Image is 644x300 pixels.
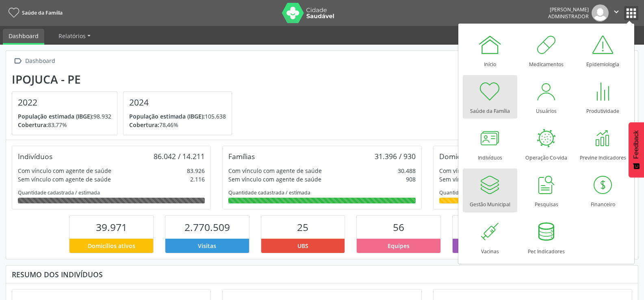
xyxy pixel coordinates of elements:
[297,220,308,234] span: 25
[129,112,205,120] span: População estimada (IBGE):
[12,270,632,279] div: Resumo dos indivíduos
[463,122,517,165] a: Indivíduos
[519,28,574,72] a: Medicamentos
[12,73,238,86] div: Ipojuca - PE
[228,152,255,161] div: Famílias
[88,242,135,250] span: Domicílios ativos
[463,216,517,259] a: Vacinas
[18,121,111,129] p: 83,77%
[548,13,589,20] span: Administrador
[393,220,404,234] span: 56
[228,166,322,175] div: Com vínculo com agente de saúde
[398,166,416,175] div: 30.488
[592,4,609,22] img: img
[228,175,321,183] div: Sem vínculo com agente de saúde
[12,55,24,67] i: 
[18,97,111,108] h4: 2022
[96,220,127,234] span: 39.971
[612,7,621,16] i: 
[18,121,48,129] span: Cobertura:
[463,168,517,212] a: Gestão Municipal
[576,168,630,212] a: Financeiro
[6,6,63,19] a: Saúde da Família
[576,28,630,72] a: Epidemiologia
[18,175,111,183] div: Sem vínculo com agente de saúde
[629,122,644,177] button: Feedback - Mostrar pesquisa
[463,75,517,119] a: Saúde da Família
[519,75,574,119] a: Usuários
[129,121,226,129] p: 78,46%
[633,130,640,159] span: Feedback
[519,216,574,259] a: Pec Indicadores
[18,166,111,175] div: Com vínculo com agente de saúde
[154,152,205,161] div: 86.042 / 14.211
[439,189,626,196] div: Quantidade cadastrada / estimada
[18,112,93,120] span: População estimada (IBGE):
[624,6,638,20] button: apps
[519,122,574,165] a: Operação Co-vida
[59,32,86,40] span: Relatórios
[463,28,517,72] a: Início
[12,55,56,67] a:  Dashboard
[198,242,216,250] span: Visitas
[576,122,630,165] a: Previne Indicadores
[609,4,624,22] button: 
[297,242,308,250] span: UBS
[406,175,416,183] div: 908
[129,121,159,129] span: Cobertura:
[576,75,630,119] a: Produtividade
[3,29,44,45] a: Dashboard
[18,189,205,196] div: Quantidade cadastrada / estimada
[129,97,226,108] h4: 2024
[18,112,111,121] p: 98.932
[22,9,63,16] span: Saúde da Família
[228,189,415,196] div: Quantidade cadastrada / estimada
[187,166,205,175] div: 83.926
[519,168,574,212] a: Pesquisas
[18,152,52,161] div: Indivíduos
[53,29,96,43] a: Relatórios
[439,175,532,183] div: Sem vínculo com agente de saúde
[548,6,589,13] div: [PERSON_NAME]
[190,175,205,183] div: 2.116
[375,152,416,161] div: 31.396 / 930
[439,152,473,161] div: Domicílios
[388,242,410,250] span: Equipes
[24,55,56,67] div: Dashboard
[129,112,226,121] p: 105.638
[439,166,533,175] div: Com vínculo com agente de saúde
[184,220,230,234] span: 2.770.509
